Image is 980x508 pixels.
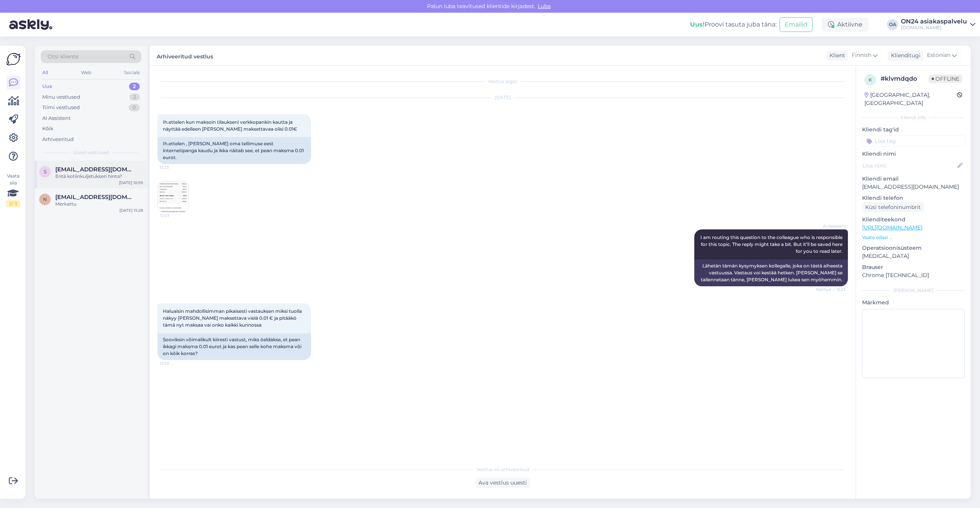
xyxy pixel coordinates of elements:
div: [GEOGRAPHIC_DATA], [GEOGRAPHIC_DATA] [864,91,957,107]
div: ON24 asiakaspalvelu [901,18,967,25]
img: Attachment [158,181,189,212]
button: Emailid [780,17,813,32]
span: Finnish [852,51,871,60]
span: 12:23 [160,212,189,218]
div: Aktiivne [822,18,869,32]
div: Tiimi vestlused [42,104,80,111]
span: Haluaisin mahdollisimman pikaisesti vastauksen miksi tuolla näkyy [PERSON_NAME] maksettava vielä ... [163,308,303,328]
span: Otsi kliente [48,53,78,61]
div: Lähetän tämän kysymyksen kollegalle, joka on tästä aiheesta vastuussa. Vastaus voi kestää hetken.... [694,259,848,286]
div: All [41,68,50,78]
span: sirpa_123@outlook.com [55,166,135,173]
span: Nähtud ✓ 12:23 [816,287,846,292]
div: Merkattu [55,201,143,208]
div: [DOMAIN_NAME] [901,25,967,31]
div: Kliendi info [862,114,965,121]
p: [EMAIL_ADDRESS][DOMAIN_NAME] [862,183,965,191]
div: Ava vestlus uuesti [475,478,530,488]
span: Natalie.pinhasov81@gmail.com [55,194,135,201]
div: Socials [122,68,141,78]
p: [MEDICAL_DATA] [862,252,965,260]
div: Klienditugi [888,51,920,60]
p: Kliendi nimi [862,150,965,158]
span: Ih.ettelen kun maksoin tilaukseni verkkopankin kautta ja näyttää edelleen [PERSON_NAME] maksettav... [163,119,297,132]
div: Minu vestlused [42,93,80,101]
p: Brauser [862,263,965,271]
label: Arhiveeritud vestlus [157,50,213,61]
div: [DATE] [157,94,848,101]
div: Vaata siia [6,173,20,207]
span: s [44,169,46,174]
div: # klvmdqdo [881,74,929,83]
p: Kliendi tag'id [862,126,965,134]
div: Proovi tasuta juba täna: [690,20,776,29]
span: I am routing this question to the colleague who is responsible for this topic. The reply might ta... [700,234,844,254]
span: Luba [535,3,553,10]
p: Märkmed [862,299,965,307]
div: Uus [42,83,52,90]
div: Web [79,68,93,78]
div: Arhiveeritud [42,136,74,143]
p: Chrome [TECHNICAL_ID] [862,271,965,279]
input: Lisa tag [862,135,965,147]
div: AI Assistent [42,115,71,122]
div: 2 [129,93,140,101]
div: [DATE] 15:28 [119,208,143,213]
span: 12:30 [160,360,189,366]
img: Askly Logo [6,52,21,66]
div: 0 [129,104,140,111]
p: Klienditeekond [862,216,965,224]
span: N [43,196,47,202]
p: Vaata edasi ... [862,234,965,241]
div: [PERSON_NAME] [862,287,965,294]
div: Sooviksin võimalikult kiiresti vastust, miks öeldakse, et pean ikkagi maksma 0.01 eurot ja kas pe... [157,333,311,360]
div: Küsi telefoninumbrit [862,202,924,212]
div: Kõik [42,125,53,133]
p: Operatsioonisüsteem [862,244,965,252]
span: Vestlus on arhiveeritud [477,466,529,473]
span: k [869,77,872,83]
div: Vestlus algas [157,78,848,85]
span: Uued vestlused [73,149,109,156]
p: Kliendi telefon [862,194,965,202]
b: Uus! [690,21,705,28]
p: Kliendi email [862,175,965,183]
div: Ih.ettelen , [PERSON_NAME] oma tellimuse eest internetipanga kaudu ja ikka näitab see, et pean ma... [157,137,311,164]
span: Estonian [927,51,950,60]
span: AI Assistent [817,223,846,229]
div: Entä kotiinkuljetuksen hinta? [55,173,143,180]
div: [DATE] 10:59 [119,180,143,186]
div: OA [887,19,898,30]
input: Lisa nimi [862,161,956,170]
div: Klient [826,51,845,60]
a: ON24 asiakaspalvelu[DOMAIN_NAME] [901,18,975,31]
a: [URL][DOMAIN_NAME] [862,224,922,231]
div: 2 [129,83,140,90]
span: 12:23 [160,164,189,170]
div: 2 / 3 [6,200,20,207]
span: Offline [929,75,962,83]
